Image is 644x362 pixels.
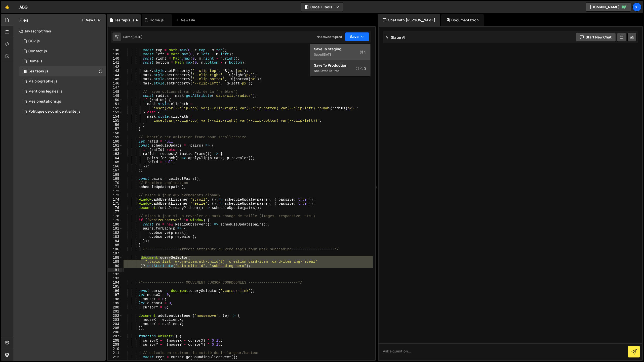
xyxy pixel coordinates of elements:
[310,60,370,77] button: Save to ProductionS Not saved to prod
[314,63,366,68] div: Save to Production
[108,90,123,94] div: 148
[108,210,123,214] div: 177
[108,193,123,198] div: 173
[108,243,123,247] div: 185
[108,235,123,239] div: 183
[108,198,123,202] div: 174
[123,35,142,39] div: Saved
[108,164,123,169] div: 166
[108,218,123,222] div: 179
[385,35,406,40] h2: Slater AI
[115,18,135,23] div: Les tapis.js
[176,18,197,23] div: New File
[108,48,123,53] div: 138
[108,127,123,131] div: 157
[28,39,40,43] div: CGV.js
[108,256,123,260] div: 188
[108,276,123,281] div: 193
[108,289,123,293] div: 196
[108,61,123,65] div: 141
[108,305,123,310] div: 200
[108,102,123,106] div: 151
[108,152,123,156] div: 163
[28,99,61,104] div: Mes prestations.js
[19,107,106,117] div: 16686/46409.js
[108,57,123,61] div: 140
[28,69,48,74] div: Les tapis.js
[108,322,123,326] div: 204
[19,56,106,66] div: 16686/46111.js
[108,260,123,264] div: 189
[108,343,123,347] div: 209
[108,52,123,57] div: 139
[108,123,123,127] div: 156
[108,339,123,343] div: 208
[108,281,123,285] div: 194
[108,251,123,256] div: 187
[108,297,123,301] div: 198
[108,264,123,268] div: 190
[19,4,28,10] div: ABG
[19,17,28,23] h2: Files
[108,119,123,123] div: 155
[108,160,123,164] div: 165
[19,46,106,56] div: 16686/46215.js
[632,3,641,12] a: St
[108,247,123,252] div: 186
[108,185,123,189] div: 171
[378,14,440,26] div: Chat with [PERSON_NAME]
[132,35,142,39] div: [DATE]
[108,355,123,359] div: 212
[108,268,123,272] div: 191
[314,47,366,52] div: Save to Staging
[345,32,369,41] button: Save
[314,68,366,74] div: Not saved to prod
[19,76,106,86] div: 16686/46109.js
[81,18,100,22] button: New File
[108,231,123,235] div: 182
[19,66,106,76] div: 16686/46185.js
[19,97,106,107] div: 16686/46222.js
[108,222,123,227] div: 180
[108,214,123,218] div: 178
[576,33,616,42] button: Start new chat
[360,50,366,55] span: S
[108,301,123,305] div: 199
[108,314,123,318] div: 202
[301,3,343,12] button: Code + Tools
[13,26,106,36] div: Javascript files
[108,135,123,140] div: 159
[108,334,123,339] div: 207
[310,44,370,60] button: Save to StagingS Saved[DATE]
[108,69,123,73] div: 143
[108,309,123,314] div: 201
[28,49,47,54] div: Contact.js
[108,168,123,173] div: 167
[108,110,123,115] div: 153
[108,81,123,86] div: 146
[24,70,27,74] span: 1
[108,206,123,210] div: 176
[108,272,123,277] div: 192
[108,98,123,102] div: 150
[108,318,123,322] div: 203
[108,85,123,90] div: 147
[108,285,123,289] div: 195
[19,86,106,97] div: 16686/46408.js
[108,77,123,81] div: 145
[108,239,123,243] div: 184
[108,326,123,330] div: 205
[28,79,58,84] div: Ma biographie.js
[108,115,123,119] div: 154
[108,181,123,185] div: 170
[1,1,13,13] a: 🤙
[108,148,123,152] div: 162
[108,156,123,160] div: 164
[108,131,123,135] div: 158
[323,52,333,57] div: [DATE]
[28,59,43,64] div: Home.js
[108,227,123,231] div: 181
[108,293,123,297] div: 197
[356,66,366,71] span: S
[586,3,631,12] a: [DOMAIN_NAME]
